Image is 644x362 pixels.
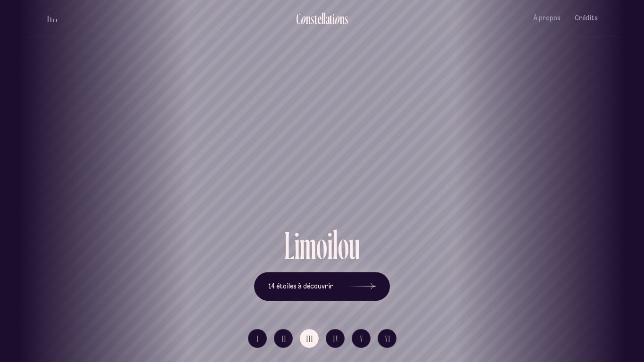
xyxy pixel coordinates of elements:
button: 14 étoiles à découvrir [254,272,390,301]
span: VI [385,335,391,343]
div: t [330,11,332,26]
div: o [334,11,340,26]
span: V [360,335,363,343]
div: l [322,11,323,26]
div: o [300,11,306,26]
span: III [306,335,314,343]
span: À propos [533,14,561,22]
span: IV [333,335,339,343]
button: V [352,329,371,348]
div: n [340,11,345,26]
span: II [282,335,287,343]
button: IV [326,329,345,348]
button: Crédits [575,7,598,29]
span: Crédits [575,14,598,22]
div: o [316,226,327,265]
button: À propos [533,7,561,29]
div: o [338,226,349,265]
span: I [257,335,259,343]
div: i [327,226,332,265]
div: i [294,226,299,265]
div: l [332,226,338,265]
button: II [274,329,293,348]
div: l [323,11,325,26]
div: L [284,226,294,265]
div: m [299,226,316,265]
div: i [332,11,335,26]
div: n [306,11,311,26]
div: t [314,11,317,26]
div: e [317,11,322,26]
div: u [349,226,360,265]
div: C [296,11,300,26]
button: VI [378,329,396,348]
div: a [325,11,330,26]
button: III [300,329,319,348]
div: s [311,11,314,26]
button: I [248,329,267,348]
span: 14 étoiles à découvrir [268,282,333,290]
div: s [345,11,348,26]
button: volume audio [46,13,58,23]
